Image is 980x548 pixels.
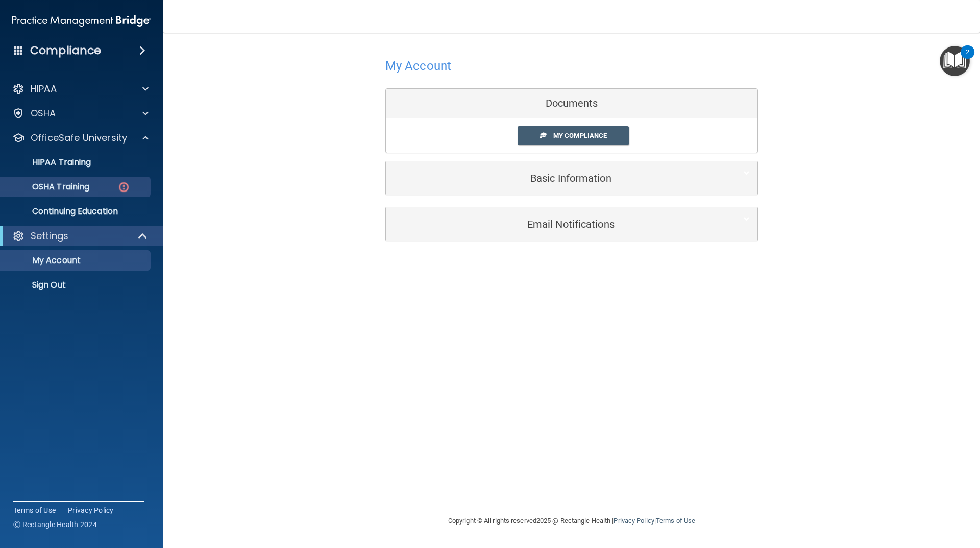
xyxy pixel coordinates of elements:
span: My Compliance [553,132,607,139]
a: Basic Information [394,166,750,189]
p: Continuing Education [7,206,146,217]
iframe: Drift Widget Chat Controller [803,475,968,516]
h5: Basic Information [394,173,719,184]
p: My Account [7,255,146,266]
p: Settings [31,230,68,242]
a: Terms of Use [13,505,56,515]
a: Settings [12,230,148,242]
a: Terms of Use [656,517,695,525]
h4: Compliance [30,43,101,58]
div: Documents [386,89,757,118]
a: Privacy Policy [68,505,114,515]
a: HIPAA [12,83,149,95]
a: Privacy Policy [614,517,654,525]
h5: Email Notifications [394,219,719,230]
a: OSHA [12,107,149,120]
p: Sign Out [7,280,146,290]
img: danger-circle.6113f641.png [117,181,130,194]
p: OSHA Training [7,182,89,192]
p: OfficeSafe University [31,132,127,144]
span: Ⓒ Rectangle Health 2024 [13,519,97,530]
p: HIPAA [31,83,57,95]
a: OfficeSafe University [12,132,149,144]
p: OSHA [31,107,56,120]
a: Email Notifications [394,212,750,235]
div: Copyright © All rights reserved 2025 @ Rectangle Health | | [385,505,758,537]
p: HIPAA Training [7,157,91,168]
img: PMB logo [12,11,151,31]
h4: My Account [385,59,451,73]
button: Open Resource Center, 2 new notifications [940,46,970,76]
div: 2 [966,52,969,65]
